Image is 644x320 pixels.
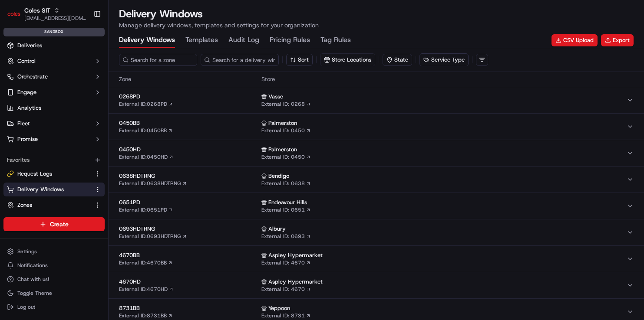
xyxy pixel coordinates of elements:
[261,259,311,266] a: External ID: 4670
[185,33,218,48] button: Templates
[109,114,644,140] button: 0450BBExternal ID:0450BB PalmerstonExternal ID: 0450
[73,127,80,134] div: 💻
[109,219,644,245] button: 0693HDTRNGExternal ID:0693HDTRNG AlburyExternal ID: 0693
[320,53,375,66] button: Store Locations
[268,199,307,206] span: Endeavour Hills
[7,186,91,193] a: Delivery Windows
[119,304,258,312] span: 8731BB
[5,122,70,138] a: 📗Knowledge Base
[17,248,37,255] span: Settings
[119,21,319,29] p: Manage delivery windows, templates and settings for your organization
[119,251,258,259] span: 4670BB
[148,85,158,96] button: Start new chat
[119,119,258,127] span: 0450BB
[268,278,323,286] span: Aspley Hypermarket
[268,119,297,127] span: Palmerston
[3,132,105,146] button: Promise
[17,57,36,65] span: Control
[24,6,50,15] button: Coles SIT
[119,93,258,101] span: 0268PD
[261,101,311,108] a: External ID: 0268
[7,170,91,178] a: Request Logs
[3,183,105,196] button: Delivery Windows
[17,42,42,49] span: Deliveries
[268,93,283,101] span: Vasse
[82,126,139,134] span: API Documentation
[119,54,197,66] input: Search for a zone
[268,225,286,233] span: Albury
[119,259,173,266] a: External ID:4670BB
[70,122,143,138] a: 💻API Documentation
[119,101,173,108] a: External ID:0268PD
[201,54,279,66] input: Search for a delivery window
[9,83,24,98] img: 1736555255976-a54dd68f-1ca7-489b-9aae-adbdc363a1c4
[30,91,110,98] div: We're available if you need us!
[7,201,91,209] a: Zones
[119,127,173,134] a: External ID:0450BB
[109,193,644,219] button: 0651PDExternal ID:0651PD Endeavour HillsExternal ID: 0651
[119,199,258,206] span: 0651PD
[3,245,105,258] button: Settings
[119,7,319,21] h1: Delivery Windows
[268,146,297,153] span: Palmerston
[3,273,105,285] button: Chat with us!
[3,54,105,68] button: Control
[261,75,634,83] span: Store
[17,276,49,283] span: Chat with us!
[119,278,258,286] span: 4670HD
[30,83,142,91] div: Start new chat
[3,217,105,231] button: Create
[86,147,105,153] span: Pylon
[119,312,173,319] a: External ID:8731BB
[9,9,26,26] img: Nash
[24,15,86,22] button: [EMAIL_ADDRESS][DOMAIN_NAME]
[17,262,48,269] span: Notifications
[3,287,105,299] button: Toggle Theme
[270,33,310,48] button: Pricing Rules
[268,251,323,259] span: Aspley Hypermarket
[17,104,41,112] span: Analytics
[109,272,644,298] button: 4670HDExternal ID:4670HD Aspley HypermarketExternal ID: 4670
[17,290,52,297] span: Toggle Theme
[3,3,90,24] button: Coles SITColes SIT[EMAIL_ADDRESS][DOMAIN_NAME]
[261,180,311,187] a: External ID: 0638
[228,33,259,48] button: Audit Log
[268,172,289,180] span: Bendigo
[17,120,30,127] span: Fleet
[261,206,311,213] a: External ID: 0651
[119,225,258,233] span: 0693HDTRNG
[109,246,644,272] button: 4670BBExternal ID:4670BB Aspley HypermarketExternal ID: 4670
[3,85,105,99] button: Engage
[119,153,174,160] a: External ID:0450HD
[119,233,187,240] a: External ID:0693HDTRNG
[119,146,258,153] span: 0450HD
[3,70,105,84] button: Orchestrate
[286,54,313,66] button: Sort
[552,34,598,46] button: CSV Upload
[3,28,105,36] div: sandbox
[61,147,105,153] a: Powered byPylon
[17,304,35,310] span: Log out
[109,140,644,166] button: 0450HDExternal ID:0450HD PalmerstonExternal ID: 0450
[420,54,468,66] button: Service Type
[7,7,21,21] img: Coles SIT
[261,233,311,240] a: External ID: 0693
[601,34,634,46] button: Export
[119,206,173,213] a: External ID:0651PD
[17,88,36,96] span: Engage
[17,135,38,143] span: Promise
[119,75,258,83] span: Zone
[119,33,175,48] button: Delivery Windows
[109,87,644,113] button: 0268PDExternal ID:0268PD VasseExternal ID: 0268
[3,198,105,212] button: Zones
[9,35,158,49] p: Welcome 👋
[17,170,52,178] span: Request Logs
[119,172,258,180] span: 0638HDTRNG
[261,127,311,134] a: External ID: 0450
[17,126,66,134] span: Knowledge Base
[3,153,105,167] div: Favorites
[119,180,187,187] a: External ID:0638HDTRNG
